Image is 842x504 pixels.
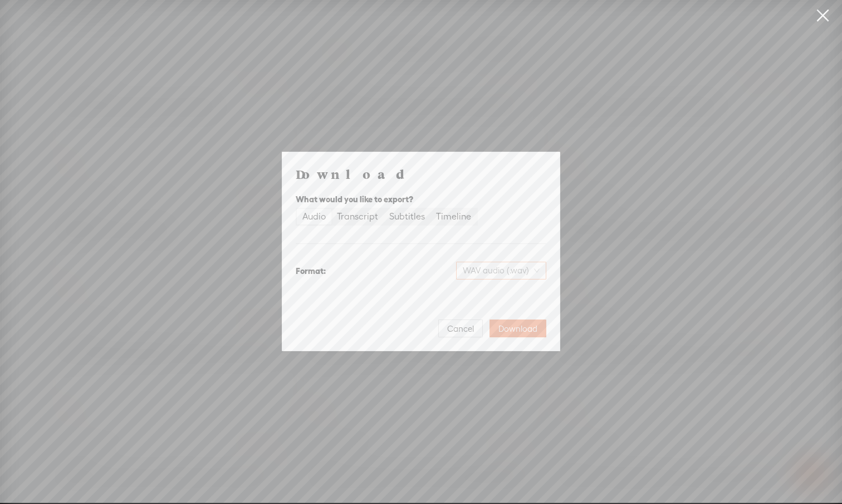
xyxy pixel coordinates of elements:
div: Transcript [337,209,378,224]
div: segmented control [296,208,478,226]
div: Audio [302,209,326,224]
div: Format: [296,265,326,278]
div: Timeline [436,209,471,224]
h4: Download [296,166,546,182]
span: Cancel [447,323,474,335]
div: What would you like to export? [296,193,546,206]
span: Download [498,323,537,335]
span: WAV audio (.wav) [463,262,540,279]
button: Cancel [438,320,483,337]
button: Download [489,320,546,337]
div: Subtitles [389,209,425,224]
